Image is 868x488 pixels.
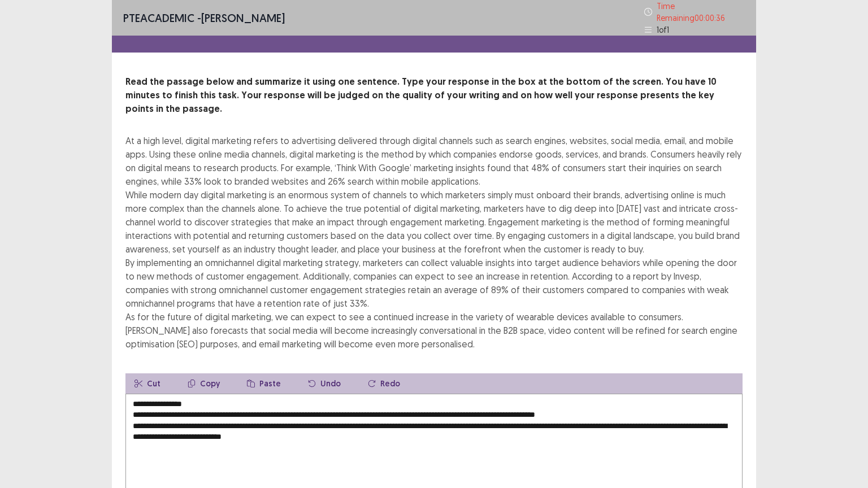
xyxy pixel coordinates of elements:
button: Redo [359,373,409,394]
button: Copy [179,373,229,394]
p: 1 of 1 [657,24,669,36]
div: At a high level, digital marketing refers to advertising delivered through digital channels such ... [125,134,743,351]
span: PTE academic [123,11,194,25]
button: Cut [125,373,170,394]
button: Undo [299,373,350,394]
p: - [PERSON_NAME] [123,10,285,27]
p: Read the passage below and summarize it using one sentence. Type your response in the box at the ... [125,75,743,116]
button: Paste [238,373,290,394]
